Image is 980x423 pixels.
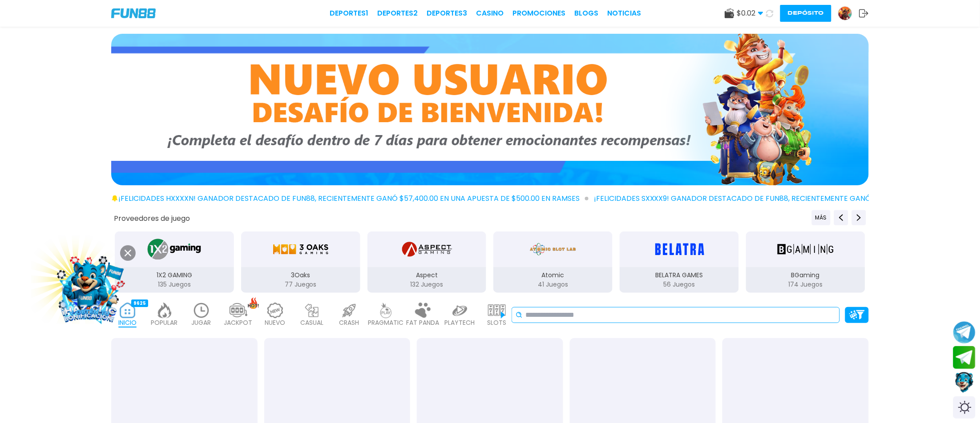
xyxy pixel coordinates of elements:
[513,8,566,19] a: Promociones
[852,210,866,225] button: Next providers
[49,250,129,330] img: Image Link
[364,231,490,294] button: Aspect
[953,321,976,344] button: Join telegram channel
[838,6,859,20] a: Avatar
[146,237,202,262] img: 1X2 GAMING
[746,271,865,280] p: BGaming
[111,8,156,18] img: Company Logo
[241,271,360,280] p: 3Oaks
[451,303,469,318] img: playtech_light.webp
[377,303,395,318] img: pragmatic_light.webp
[339,318,359,327] p: CRASH
[115,280,234,289] p: 135 Juegos
[238,231,364,294] button: 3Oaks
[427,8,468,19] a: Deportes3
[114,214,190,223] button: Proveedores de juego
[230,303,247,318] img: jackpot_light.webp
[620,271,739,280] p: BELATRA GAMES
[490,231,616,294] button: Atomic
[111,34,869,185] img: Bono de Nuevo Jugador
[780,5,831,22] button: Depósito
[488,303,506,318] img: slots_light.webp
[953,346,976,369] button: Join telegram
[487,318,506,327] p: SLOTS
[115,271,234,280] p: 1X2 GAMING
[265,318,286,327] p: NUEVO
[192,318,211,327] p: JUGAR
[834,210,848,225] button: Previous providers
[575,8,599,19] a: BLOGS
[248,297,259,309] img: hot
[620,280,739,289] p: 56 Juegos
[493,280,613,289] p: 41 Juegos
[737,8,763,19] span: $ 0.02
[742,231,869,294] button: BGaming
[367,271,487,280] p: Aspect
[131,299,148,307] div: 9625
[445,318,475,327] p: PLAYTECH
[367,280,487,289] p: 132 Juegos
[778,237,834,262] img: BGaming
[953,396,976,419] div: Switch theme
[340,303,358,318] img: crash_light.webp
[616,231,742,294] button: BELATRA GAMES
[266,303,284,318] img: new_light.webp
[368,318,404,327] p: PRAGMATIC
[118,193,589,204] span: ¡FELICIDADES hxxxxn! GANADOR DESTACADO DE FUN88, RECIENTEMENTE GANÓ $57,400.00 EN UNA APUESTA DE ...
[746,280,865,289] p: 174 Juegos
[402,237,452,262] img: Aspect
[476,8,504,19] a: CASINO
[378,8,418,19] a: Deportes2
[151,318,178,327] p: POPULAR
[303,303,321,318] img: casual_light.webp
[812,210,831,225] button: Previous providers
[156,303,173,318] img: popular_light.webp
[330,8,369,19] a: Deportes1
[301,318,324,327] p: CASUAL
[407,318,440,327] p: FAT PANDA
[273,237,329,262] img: 3Oaks
[193,303,210,318] img: recent_light.webp
[953,371,976,394] button: Contact customer service
[608,8,641,19] a: NOTICIAS
[111,231,238,294] button: 1X2 GAMING
[651,237,707,262] img: BELATRA GAMES
[839,7,852,20] img: Avatar
[224,318,253,327] p: JACKPOT
[241,280,360,289] p: 77 Juegos
[414,303,432,318] img: fat_panda_light.webp
[493,271,613,280] p: Atomic
[849,310,865,319] img: Platform Filter
[528,237,578,262] img: Atomic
